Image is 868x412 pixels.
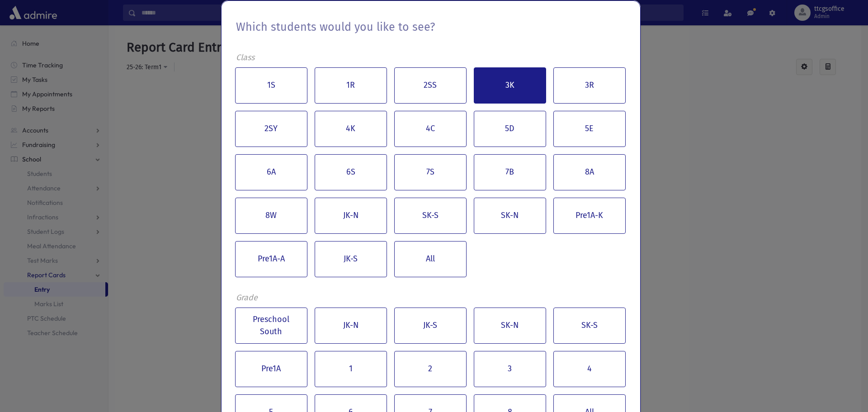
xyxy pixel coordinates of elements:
[394,198,467,234] button: SK-S
[394,351,467,387] button: 2
[235,67,307,104] button: 1S
[235,111,307,147] button: 2SY
[553,111,626,147] button: 5E
[236,292,626,304] div: Grade
[474,111,546,147] button: 5D
[315,351,387,387] button: 1
[235,198,307,234] button: 8W
[235,308,307,344] button: Preschool South
[315,111,387,147] button: 4K
[235,351,307,387] button: Pre1A
[553,351,626,387] button: 4
[474,308,546,344] button: SK-N
[315,241,387,277] button: JK-S
[236,15,435,43] div: Which students would you like to see?
[553,198,626,234] button: Pre1A-K
[235,241,307,277] button: Pre1A-A
[394,154,467,190] button: 7S
[474,198,546,234] button: SK-N
[474,67,546,104] button: 3K
[394,67,467,104] button: 2SS
[553,67,626,104] button: 3R
[394,308,467,344] button: JK-S
[553,154,626,190] button: 8A
[235,154,307,190] button: 6A
[394,111,467,147] button: 4C
[474,351,546,387] button: 3
[394,241,467,277] button: All
[315,154,387,190] button: 6S
[236,52,626,64] div: Class
[315,308,387,344] button: JK-N
[474,154,546,190] button: 7B
[553,308,626,344] button: SK-S
[315,198,387,234] button: JK-N
[315,67,387,104] button: 1R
